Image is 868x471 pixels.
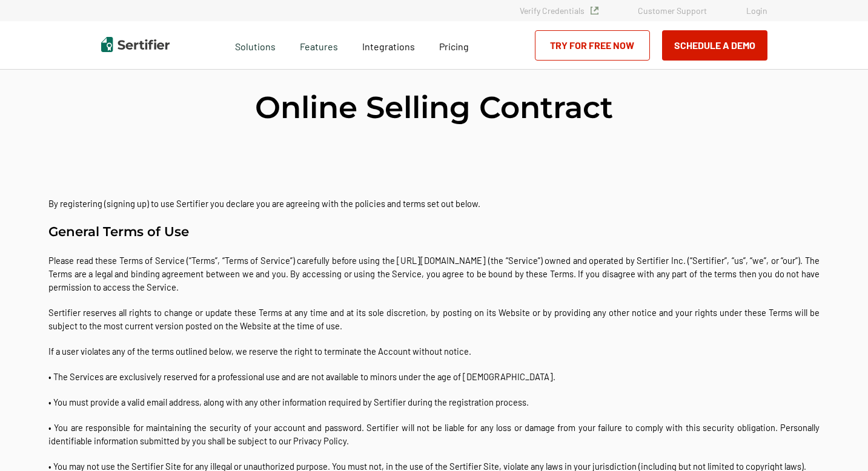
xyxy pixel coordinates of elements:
[362,38,415,53] a: Integrations
[48,306,820,332] p: Sertifier reserves all rights to change or update these Terms at any time and at its sole discret...
[362,41,415,52] span: Integrations
[48,222,820,242] h2: General Terms of Use
[591,7,598,15] img: Verified
[439,41,469,52] span: Pricing
[48,254,820,294] p: Please read these Terms of Service (“Terms”, “Terms of Service”) carefully before using the [URL]...
[48,370,820,383] p: • The Services are exclusively reserved for a professional use and are not available to minors un...
[535,30,650,61] a: Try for Free Now
[638,5,707,16] a: Customer Support
[300,38,338,53] span: Features
[48,421,820,447] p: • You are responsible for maintaining the security of your account and password. Sertifier will n...
[101,37,170,52] img: Sertifier | Digital Credentialing Platform
[520,5,598,16] a: Verify Credentials
[255,88,613,127] h1: Online Selling Contract
[48,344,820,358] p: If a user violates any of the terms outlined below, we reserve the right to terminate the Account...
[48,197,820,210] p: By registering (signing up) to use Sertifier you declare you are agreeing with the policies and t...
[439,38,469,53] a: Pricing
[48,395,820,409] p: • You must provide a valid email address, along with any other information required by Sertifier ...
[235,38,276,53] span: Solutions
[746,5,767,16] a: Login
